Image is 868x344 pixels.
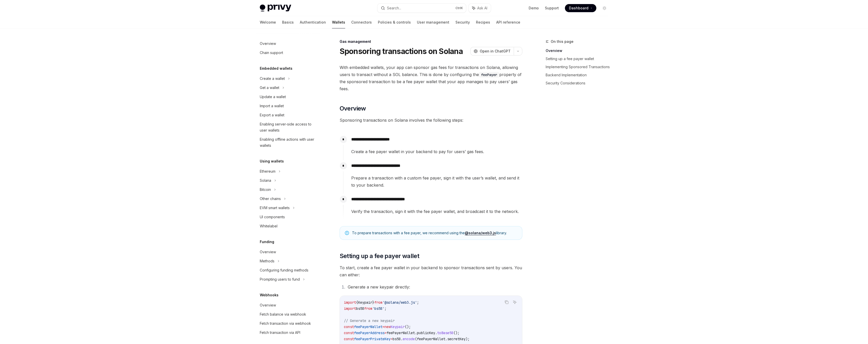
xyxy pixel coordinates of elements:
a: Recipes [476,16,490,28]
div: Import a wallet [260,103,284,109]
span: 'bs58' [372,306,384,311]
a: Overview [256,301,321,310]
span: ); [466,337,470,341]
h5: Funding [260,239,274,245]
a: Setting up a fee payer wallet [546,55,613,63]
a: User management [417,16,449,28]
a: Wallets [332,16,345,28]
li: Generate a new keypair directly: [346,283,522,291]
a: Update a wallet [256,92,321,101]
span: import [344,306,356,311]
div: Overview [260,302,276,308]
span: { [356,300,358,305]
button: Open in ChatGPT [470,47,514,56]
span: Keypair [358,300,372,305]
a: Security Considerations [546,79,613,87]
span: Open in ChatGPT [480,49,511,54]
div: Update a wallet [260,94,286,100]
a: Overview [546,47,613,55]
a: Enabling offline actions with user wallets [256,135,321,150]
span: Create a fee payer wallet in your backend to pay for users’ gas fees. [351,148,522,155]
a: Overview [256,39,321,48]
div: Fetch transaction via webhook [260,320,311,327]
span: ( [415,337,417,341]
a: Basics [282,16,294,28]
code: feePayer [479,72,499,78]
div: Methods [260,258,274,264]
span: Setting up a fee payer wallet [340,252,419,260]
div: Enabling server-side access to user wallets [260,121,318,133]
span: const [344,331,354,335]
span: = [384,331,386,335]
div: Enabling offline actions with user wallets [260,136,318,149]
span: With embedded wallets, your app can sponsor gas fees for transactions on Solana, allowing users t... [340,64,522,92]
span: '@solana/web3.js' [382,300,417,305]
button: Toggle dark mode [600,4,608,12]
span: new [384,324,391,329]
div: UI components [260,214,285,220]
a: Configuring funding methods [256,266,321,275]
span: from [374,300,382,305]
span: const [344,337,354,341]
a: Welcome [260,16,276,28]
span: from [364,306,372,311]
span: = [382,324,384,329]
span: // Generate a new keypair [344,318,395,323]
span: encode [403,337,415,341]
a: Import a wallet [256,101,321,111]
div: Chain support [260,50,283,56]
span: ; [417,300,419,305]
span: const [344,324,354,329]
span: Sponsoring transactions on Solana involves the following steps: [340,117,522,124]
span: Dashboard [569,6,588,11]
span: On this page [551,39,574,45]
a: Security [455,16,470,28]
button: Copy the contents from the code block [503,299,510,305]
div: Create a wallet [260,76,285,82]
a: Whitelabel [256,222,321,231]
span: feePayerWallet [386,331,415,335]
span: Prepare a transaction with a custom fee payer, sign it with the user’s wallet, and send it to you... [351,174,522,189]
a: Fetch transaction via webhook [256,319,321,328]
a: Connectors [351,16,372,28]
a: API reference [496,16,520,28]
a: Backend Implementation [546,71,613,79]
div: Search... [387,5,401,11]
button: Ask AI [511,299,518,305]
div: Gas management [340,39,522,44]
span: (); [405,324,411,329]
span: bs58 [356,306,364,311]
span: import [344,300,356,305]
div: Get a wallet [260,85,279,91]
a: @solana/web3.js [465,231,496,235]
div: Prompting users to fund [260,276,300,282]
div: Ethereum [260,168,275,174]
span: . [401,337,403,341]
a: Chain support [256,48,321,57]
span: To prepare transactions with a fee payer, we recommend using the library. [352,230,517,236]
a: Dashboard [565,4,596,12]
svg: Note [345,231,349,235]
span: bs58 [393,337,401,341]
span: feePayerWallet [417,337,445,341]
span: (); [453,331,459,335]
a: Export a wallet [256,111,321,120]
span: secretKey [447,337,466,341]
div: Export a wallet [260,112,284,118]
button: Ask AI [469,4,491,13]
div: EVM smart wallets [260,205,290,211]
div: Other chains [260,196,281,202]
h1: Sponsoring transactions on Solana [340,47,463,56]
a: Support [545,6,559,11]
div: Bitcoin [260,187,271,193]
span: } [372,300,374,305]
a: Policies & controls [378,16,411,28]
div: Solana [260,177,271,184]
a: Implementing Sponsored Transactions [546,63,613,71]
span: Ctrl K [455,6,463,10]
span: = [391,337,393,341]
a: Fetch transaction via API [256,328,321,337]
div: Fetch balance via webhook [260,311,306,317]
span: feePayerAddress [354,331,384,335]
div: Overview [260,249,276,255]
